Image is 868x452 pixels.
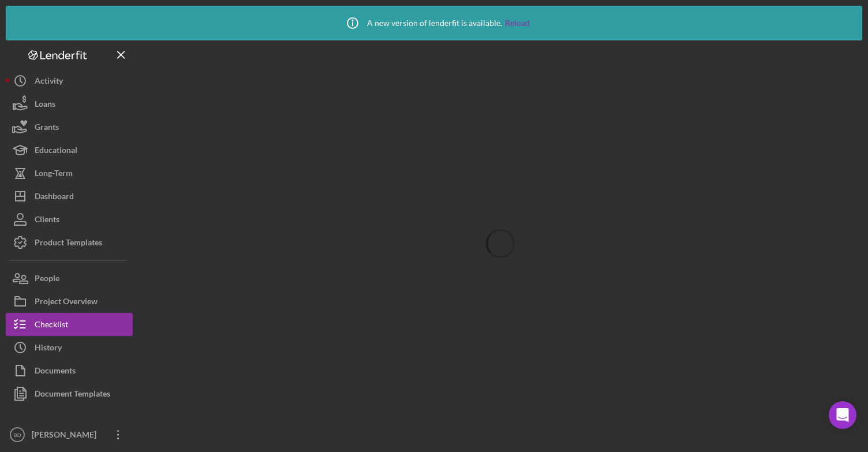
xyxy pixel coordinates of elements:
[6,290,133,313] button: Project Overview
[35,382,110,408] div: Document Templates
[6,382,133,405] button: Document Templates
[35,231,102,257] div: Product Templates
[35,162,73,188] div: Long-Term
[35,336,62,362] div: History
[6,359,133,382] button: Documents
[6,423,133,446] button: BD[PERSON_NAME]
[6,231,133,254] button: Product Templates
[505,18,530,28] a: Reload
[29,423,104,449] div: [PERSON_NAME]
[35,313,68,339] div: Checklist
[6,185,133,208] button: Dashboard
[35,69,63,95] div: Activity
[35,290,98,316] div: Project Overview
[829,401,856,429] div: Open Intercom Messenger
[35,267,59,293] div: People
[35,92,55,118] div: Loans
[6,336,133,359] button: History
[35,185,74,211] div: Dashboard
[6,115,133,139] button: Grants
[6,139,133,162] button: Educational
[6,162,133,185] button: Long-Term
[6,92,133,115] button: Loans
[35,359,76,385] div: Documents
[6,267,133,290] button: People
[338,9,530,38] div: A new version of lenderfit is available.
[6,208,133,231] button: Clients
[6,313,133,336] button: Checklist
[35,208,59,234] div: Clients
[13,432,21,438] text: BD
[35,115,59,141] div: Grants
[6,69,133,92] button: Activity
[35,139,77,165] div: Educational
